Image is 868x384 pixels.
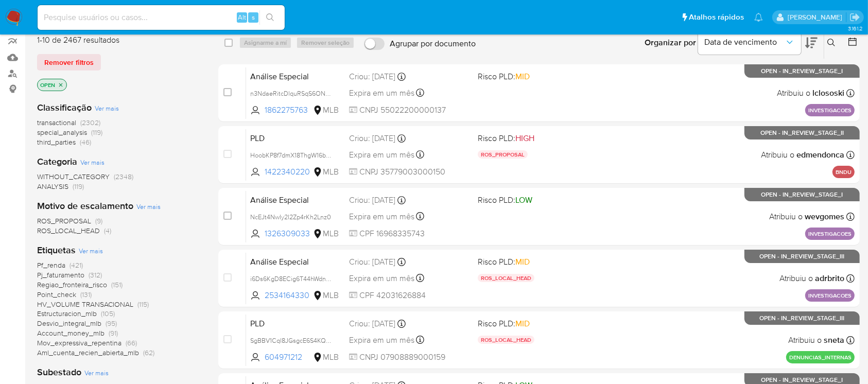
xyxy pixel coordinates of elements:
span: Alt [238,12,246,22]
a: Notificações [754,13,763,22]
p: weverton.gomes@mercadopago.com.br [788,12,846,22]
a: Sair [849,12,860,23]
span: Atalhos rápidos [689,12,744,23]
span: s [252,12,255,22]
input: Pesquise usuários ou casos... [38,11,285,24]
button: search-icon [259,10,281,25]
span: 3.161.2 [848,24,863,32]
